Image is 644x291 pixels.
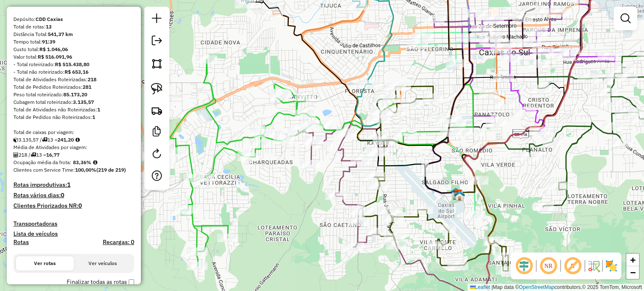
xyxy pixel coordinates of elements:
[148,145,165,164] a: Reroteirizar Sessão
[97,106,100,113] strong: 1
[13,46,134,53] div: Custo total:
[13,144,134,151] div: Média de Atividades por viagem:
[13,15,134,23] div: Depósito:
[48,31,73,37] strong: 541,37 km
[13,83,134,91] div: Total de Pedidos Roteirizados:
[13,181,134,188] h4: Rotas improdutivas:
[57,136,74,143] strong: 241,20
[73,159,91,165] strong: 83,36%
[13,202,134,209] h4: Clientes Priorizados NR:
[13,106,134,113] div: Total de Atividades não Roteirizadas:
[36,16,63,22] strong: CDD Caxias
[151,58,163,70] img: Selecionar atividades - polígono
[514,256,534,276] span: Ocultar deslocamento
[42,39,55,45] strong: 91:39
[92,114,95,120] strong: 1
[13,129,134,136] div: Total de caixas por viagem:
[129,279,134,285] input: Finalizar todas as rotas
[13,113,134,121] div: Total de Pedidos não Roteirizados:
[617,10,634,27] a: Exibir filtros
[148,123,165,142] a: Criar modelo
[88,76,96,82] strong: 218
[626,254,639,266] a: Zoom in
[605,259,618,273] img: Exibir/Ocultar setores
[13,220,134,227] h4: Transportadoras
[103,239,134,246] h4: Recargas: 0
[13,53,134,61] div: Valor total:
[13,137,18,142] i: Cubagem total roteirizado
[96,167,126,173] strong: (219 de 219)
[78,202,82,209] strong: 0
[13,76,134,83] div: Total de Atividades Roteirizadas:
[587,259,600,273] img: Fluxo de ruas
[16,256,74,270] button: Ver rotas
[13,61,134,68] div: - Total roteirizado:
[13,38,134,46] div: Tempo total:
[148,32,165,51] a: Exportar sessão
[46,152,60,158] strong: 16,77
[46,23,52,30] strong: 13
[13,98,134,106] div: Cubagem total roteirizado:
[74,256,132,270] button: Ver veículos
[468,284,644,291] div: Map data © contributors,© 2025 TomTom, Microsoft
[61,191,64,199] strong: 0
[563,256,583,276] span: Exibir rótulo
[13,167,75,173] span: Clientes com Service Time:
[151,83,163,95] img: Selecionar atividades - laço
[55,61,89,67] strong: R$ 515.438,80
[13,152,18,157] i: Total de Atividades
[63,91,87,98] strong: 85.173,20
[519,284,555,290] a: OpenStreetMap
[630,255,636,265] span: +
[491,284,493,290] span: |
[538,256,558,276] span: Ocultar NR
[73,99,94,105] strong: 3.135,57
[151,105,163,116] img: Criar rota
[470,284,490,290] a: Leaflet
[83,84,91,90] strong: 281
[13,68,134,76] div: - Total não roteirizado:
[31,152,36,157] i: Total de rotas
[13,31,134,38] div: Distância Total:
[13,23,134,31] div: Total de rotas:
[13,91,134,98] div: Peso total roteirizado:
[13,230,134,237] h4: Lista de veículos
[450,187,461,198] img: ZUMPY
[93,160,97,165] em: Média calculada utilizando a maior ocupação (%Peso ou %Cubagem) de cada rota da sessão. Rotas cro...
[454,190,465,201] img: CDD Caxias
[630,267,636,278] span: −
[626,266,639,279] a: Zoom out
[148,10,165,29] a: Nova sessão e pesquisa
[67,278,134,286] label: Finalizar todas as rotas
[13,192,134,199] h4: Rotas vários dias:
[13,151,134,159] div: 218 / 13 =
[67,181,70,188] strong: 1
[453,189,464,200] img: CDD Caxias
[13,159,71,165] span: Ocupação média da frota:
[13,136,134,144] div: 3.135,57 / 13 =
[38,54,72,60] strong: R$ 516.091,96
[75,137,80,142] i: Meta Caixas/viagem: 211,74 Diferença: 29,46
[42,137,47,142] i: Total de rotas
[75,167,96,173] strong: 100,00%
[148,101,166,120] a: Criar rota
[65,69,88,75] strong: R$ 653,16
[13,239,29,246] a: Rotas
[39,46,68,52] strong: R$ 1.046,06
